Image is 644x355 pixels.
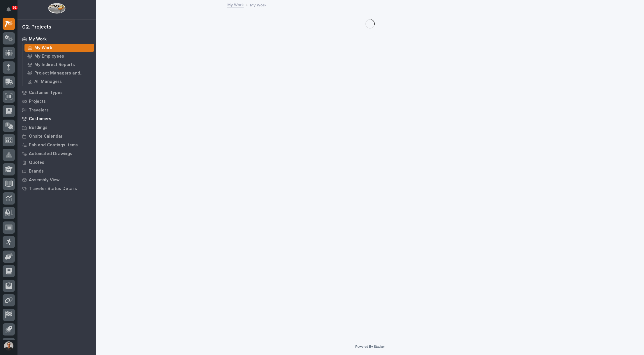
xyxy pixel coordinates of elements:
p: Assembly View [29,177,59,183]
p: Onsite Calendar [29,134,63,139]
a: My Work [227,1,244,8]
p: Fab and Coatings Items [29,143,78,148]
p: Customer Types [29,90,63,95]
p: My Work [250,1,266,8]
p: Traveler Status Details [29,186,77,191]
a: Projects [17,97,96,106]
p: Automated Drawings [29,151,72,157]
a: All Managers [22,77,96,86]
p: Project Managers and Engineers [34,71,92,76]
a: My Employees [22,52,96,60]
a: Quotes [17,158,96,167]
p: Brands [29,169,44,174]
button: users-avatar [3,340,15,352]
button: Notifications [3,3,15,16]
a: Brands [17,167,96,175]
div: Notifications92 [7,7,15,16]
a: Buildings [17,123,96,132]
a: Customer Types [17,88,96,97]
p: Buildings [29,125,47,130]
a: Traveler Status Details [17,184,96,193]
p: Quotes [29,160,44,165]
img: Workspace Logo [48,3,65,14]
p: Customers [29,116,51,122]
a: Powered By Stacker [355,345,385,348]
a: Travelers [17,106,96,114]
div: 02. Projects [22,24,51,31]
p: My Indirect Reports [34,62,75,68]
a: Automated Drawings [17,149,96,158]
a: My Indirect Reports [22,61,96,69]
a: Fab and Coatings Items [17,141,96,149]
p: My Work [34,45,52,51]
a: My Work [17,35,96,43]
a: Assembly View [17,175,96,184]
p: Projects [29,99,46,104]
a: Onsite Calendar [17,132,96,141]
a: Customers [17,114,96,123]
p: All Managers [34,79,62,84]
a: Project Managers and Engineers [22,69,96,77]
p: My Work [29,37,47,42]
a: My Work [22,44,96,52]
p: My Employees [34,54,64,59]
p: 92 [13,6,17,10]
p: Travelers [29,108,49,113]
